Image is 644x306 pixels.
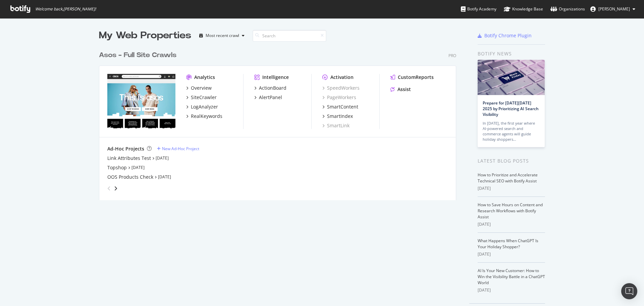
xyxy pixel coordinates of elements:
[186,103,218,110] a: LogAnalyzer
[191,85,212,91] div: Overview
[478,172,538,184] a: How to Prioritize and Accelerate Technical SEO with Botify Assist
[478,32,532,39] a: Botify Chrome Plugin
[478,251,545,257] div: [DATE]
[478,268,545,286] a: AI Is Your New Customer: How to Win the Visibility Battle in a ChatGPT World
[107,145,144,152] div: Ad-Hoc Projects
[598,6,630,12] span: Kerry Collins
[478,287,545,293] div: [DATE]
[504,6,543,12] div: Knowledge Base
[322,94,356,101] a: PageWorkers
[99,50,176,60] div: Asos - Full Site Crawls
[461,6,496,12] div: Botify Academy
[585,4,641,14] button: [PERSON_NAME]
[390,74,434,81] a: CustomReports
[327,103,358,110] div: SmartContent
[330,74,354,81] div: Activation
[478,238,538,250] a: What Happens When ChatGPT Is Your Holiday Shopper?
[478,185,545,191] div: [DATE]
[35,6,96,12] span: Welcome back, [PERSON_NAME] !
[398,74,434,81] div: CustomReports
[107,155,151,162] a: Link Attributes Test
[397,86,411,93] div: Assist
[113,185,118,192] div: angle-right
[478,50,545,57] div: Botify news
[259,85,286,91] div: ActionBoard
[107,74,175,128] img: www.asos.com
[478,157,545,165] div: Latest Blog Posts
[262,74,289,81] div: Intelligence
[322,122,350,129] a: SmartLink
[621,283,637,299] div: Open Intercom Messenger
[322,113,353,120] a: SmartIndex
[322,85,360,91] a: SpeedWorkers
[483,100,539,117] a: Prepare for [DATE][DATE] 2025 by Prioritizing AI Search Visibility
[186,94,217,101] a: SiteCrawler
[448,53,456,58] div: Pro
[478,221,545,227] div: [DATE]
[186,113,222,120] a: RealKeywords
[191,113,222,120] div: RealKeywords
[259,94,282,101] div: AlertPanel
[162,146,199,151] div: New Ad-Hoc Project
[483,121,540,142] div: In [DATE], the first year where AI-powered search and commerce agents will guide holiday shoppers…
[191,103,218,110] div: LogAnalyzer
[390,86,411,93] a: Assist
[254,85,286,91] a: ActionBoard
[107,164,127,171] a: Topshop
[327,113,353,120] div: SmartIndex
[99,29,191,42] div: My Web Properties
[105,183,113,194] div: angle-left
[99,42,462,200] div: grid
[478,60,545,95] img: Prepare for Black Friday 2025 by Prioritizing AI Search Visibility
[157,146,199,151] a: New Ad-Hoc Project
[550,6,585,12] div: Organizations
[191,94,217,101] div: SiteCrawler
[478,202,543,220] a: How to Save Hours on Content and Research Workflows with Botify Assist
[156,155,169,161] a: [DATE]
[99,50,179,60] a: Asos - Full Site Crawls
[197,30,247,41] button: Most recent crawl
[158,174,171,180] a: [DATE]
[254,94,282,101] a: AlertPanel
[322,103,358,110] a: SmartContent
[186,85,212,91] a: Overview
[194,74,215,81] div: Analytics
[107,174,153,180] a: OOS Products Check
[131,165,145,170] a: [DATE]
[253,30,326,42] input: Search
[484,32,532,39] div: Botify Chrome Plugin
[206,34,239,38] div: Most recent crawl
